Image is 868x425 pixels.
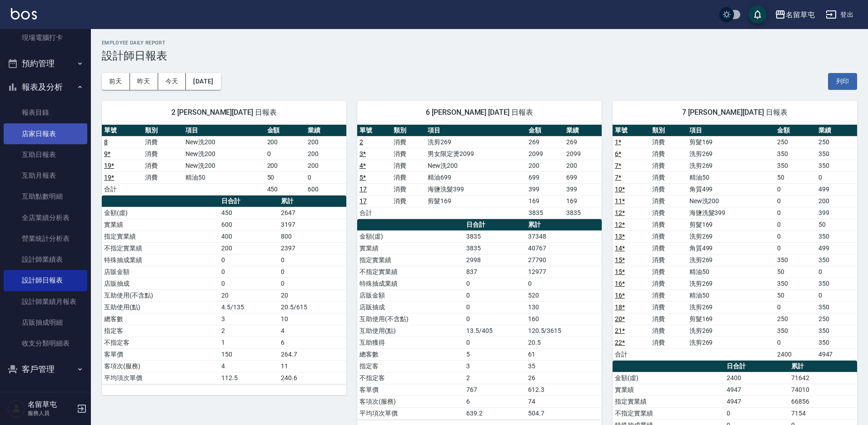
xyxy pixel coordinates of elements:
th: 單號 [102,125,143,137]
a: 營業統計分析表 [4,228,87,249]
td: 0 [219,254,279,266]
td: 精油50 [687,266,775,278]
span: 6 [PERSON_NAME] [DATE] 日報表 [368,108,591,117]
td: 0 [775,195,816,207]
th: 日合計 [219,195,279,207]
span: 2 [PERSON_NAME][DATE] 日報表 [113,108,335,117]
td: 4 [279,325,346,337]
td: 612.3 [526,384,602,396]
td: 洗剪269 [687,278,775,289]
td: 消費 [650,266,687,278]
td: 精油50 [687,289,775,301]
td: 699 [564,171,602,183]
td: 200 [526,160,564,171]
td: 2400 [775,348,816,360]
td: 指定客 [357,360,464,372]
td: 50 [816,219,857,230]
td: 264.7 [279,348,346,360]
button: [DATE] [186,73,220,90]
td: 0 [816,171,857,183]
td: 洗剪269 [687,301,775,313]
td: 2099 [526,148,564,160]
td: 5 [464,348,525,360]
td: 消費 [391,148,425,160]
td: 3835 [464,242,525,254]
th: 類別 [391,125,425,137]
td: 200 [265,136,306,148]
a: 報表目錄 [4,102,87,123]
td: 499 [816,183,857,195]
td: 35 [526,360,602,372]
td: 洗剪269 [687,148,775,160]
td: 2099 [564,148,602,160]
td: 店販抽成 [357,301,464,313]
td: 消費 [650,313,687,325]
a: 設計師業績月報表 [4,291,87,312]
td: 399 [816,207,857,219]
td: 250 [775,313,816,325]
td: 金額(虛) [613,372,724,384]
td: 350 [775,160,816,171]
td: 7154 [789,407,857,419]
td: 洗剪269 [687,254,775,266]
td: 2 [219,325,279,337]
td: 12977 [526,266,602,278]
td: New洗200 [425,160,526,171]
td: 2400 [724,372,789,384]
td: 實業績 [357,242,464,254]
td: 66856 [789,396,857,407]
th: 項目 [687,125,775,137]
td: 350 [816,278,857,289]
th: 累計 [789,361,857,372]
td: 3835 [564,207,602,219]
td: 1 [219,337,279,348]
td: 200 [219,242,279,254]
td: 客項次(服務) [357,396,464,407]
td: New洗200 [183,148,264,160]
td: 消費 [143,136,184,148]
td: 2647 [279,207,346,219]
td: 74010 [789,384,857,396]
td: 客單價 [102,348,219,360]
td: 3 [219,313,279,325]
a: 互助月報表 [4,165,87,186]
td: 洗剪269 [687,230,775,242]
td: 3 [464,360,525,372]
td: 4947 [816,348,857,360]
a: 17 [359,197,367,205]
td: 剪髮169 [687,219,775,230]
td: 0 [724,407,789,419]
img: Logo [11,8,37,20]
td: 指定實業績 [613,396,724,407]
td: 0 [464,289,525,301]
td: 剪髮169 [425,195,526,207]
td: 130 [526,301,602,313]
td: 200 [816,195,857,207]
td: 洗剪269 [687,325,775,337]
td: New洗200 [183,160,264,171]
td: 200 [564,160,602,171]
th: 項目 [183,125,264,137]
td: 0 [279,278,346,289]
td: 240.6 [279,372,346,384]
div: 名留草屯 [786,9,815,20]
th: 單號 [613,125,650,137]
td: 0 [775,242,816,254]
td: 不指定客 [357,372,464,384]
td: 269 [526,136,564,148]
td: 0 [775,337,816,348]
button: 預約管理 [4,52,87,75]
td: 4947 [724,384,789,396]
td: 2397 [279,242,346,254]
button: 客戶管理 [4,357,87,381]
td: 4.5/135 [219,301,279,313]
td: 50 [775,289,816,301]
td: 消費 [650,219,687,230]
td: 0 [305,171,346,183]
td: 20 [279,289,346,301]
td: 0 [775,183,816,195]
a: 設計師業績表 [4,249,87,270]
td: 互助使用(不含點) [102,289,219,301]
td: New洗200 [183,136,264,148]
td: 169 [564,195,602,207]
